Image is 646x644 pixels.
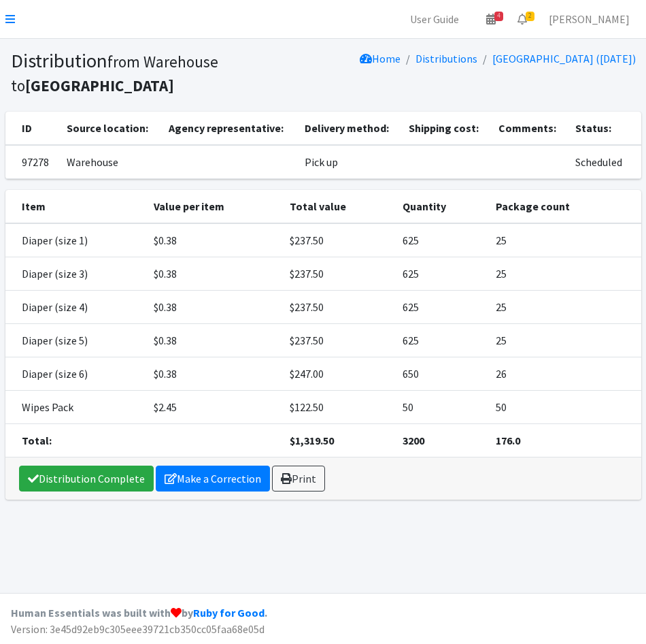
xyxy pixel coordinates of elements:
[58,145,160,179] td: Warehouse
[282,357,394,391] td: $247.00
[488,391,641,424] td: 50
[488,291,641,324] td: 25
[488,190,641,223] th: Package count
[146,391,281,424] td: $2.45
[282,190,394,223] th: Total value
[399,5,470,33] a: User Guide
[11,606,267,619] strong: Human Essentials was built with by .
[5,257,146,291] td: Diaper (size 3)
[156,466,270,492] a: Make a Correction
[394,291,488,324] td: 625
[403,434,424,447] strong: 3200
[401,112,490,145] th: Shipping cost:
[11,622,265,636] span: Version: 3e45d92eb9c305eee39721cb350cc05faa68e05d
[19,466,154,492] a: Distribution Complete
[296,112,401,145] th: Delivery method:
[394,223,488,257] td: 625
[11,49,318,96] h1: Distribution
[282,391,394,424] td: $122.50
[272,466,325,492] a: Print
[5,112,59,145] th: ID
[494,12,503,21] span: 4
[282,324,394,357] td: $237.50
[5,357,146,391] td: Diaper (size 6)
[488,257,641,291] td: 25
[5,223,146,257] td: Diaper (size 1)
[394,357,488,391] td: 650
[5,391,146,424] td: Wipes Pack
[193,606,265,619] a: Ruby for Good
[22,434,52,447] strong: Total:
[5,190,146,223] th: Item
[146,190,281,223] th: Value per item
[282,223,394,257] td: $237.50
[146,291,281,324] td: $0.38
[492,52,636,65] a: [GEOGRAPHIC_DATA] ([DATE])
[496,434,520,447] strong: 176.0
[5,324,146,357] td: Diaper (size 5)
[146,257,281,291] td: $0.38
[567,112,641,145] th: Status:
[490,112,567,145] th: Comments:
[394,391,488,424] td: 50
[567,145,641,179] td: Scheduled
[5,291,146,324] td: Diaper (size 4)
[394,324,488,357] td: 625
[538,5,641,33] a: [PERSON_NAME]
[526,12,534,21] span: 2
[415,52,477,65] a: Distributions
[488,223,641,257] td: 25
[394,257,488,291] td: 625
[11,52,218,95] small: from Warehouse to
[394,190,488,223] th: Quantity
[360,52,401,65] a: Home
[146,223,281,257] td: $0.38
[146,357,281,391] td: $0.38
[488,324,641,357] td: 25
[58,112,160,145] th: Source location:
[296,145,401,179] td: Pick up
[282,257,394,291] td: $237.50
[25,76,174,95] b: [GEOGRAPHIC_DATA]
[282,291,394,324] td: $237.50
[488,357,641,391] td: 26
[475,5,507,33] a: 4
[5,145,59,179] td: 97278
[160,112,296,145] th: Agency representative:
[146,324,281,357] td: $0.38
[507,5,538,33] a: 2
[290,434,334,447] strong: $1,319.50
